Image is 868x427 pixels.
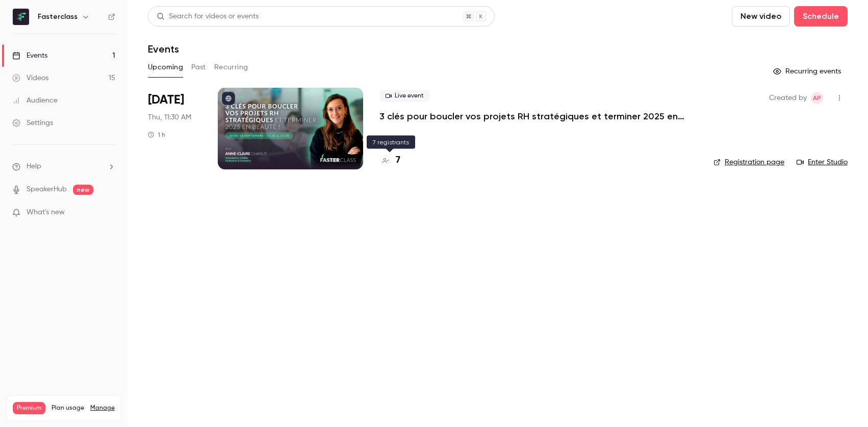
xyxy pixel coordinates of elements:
[12,161,115,172] li: help-dropdown-opener
[732,6,790,27] button: New video
[797,157,848,167] a: Enter Studio
[16,27,24,35] img: website_grey.svg
[813,92,821,104] span: AP
[27,161,41,172] span: Help
[52,404,84,412] span: Plan usage
[73,185,93,195] span: new
[713,157,784,167] a: Registration page
[811,92,823,104] span: Amory Panné
[379,90,430,102] span: Live event
[41,59,49,67] img: tab_domain_overview_orange.svg
[38,12,78,22] h6: Fasterclass
[769,92,807,104] span: Created by
[116,59,124,67] img: tab_keywords_by_traffic_grey.svg
[16,16,24,24] img: logo_orange.svg
[29,16,50,24] div: v 4.0.25
[12,95,58,106] div: Audience
[148,112,191,122] span: Thu, 11:30 AM
[27,184,67,195] a: SpeakerHub
[12,118,53,128] div: Settings
[12,73,48,83] div: Videos
[769,63,848,80] button: Recurring events
[13,402,45,414] span: Premium
[379,110,685,122] a: 3 clés pour boucler vos projets RH stratégiques et terminer 2025 en beauté !
[379,154,400,167] a: 7
[396,154,400,167] h4: 7
[127,60,156,67] div: Mots-clés
[157,11,259,22] div: Search for videos or events
[53,60,79,67] div: Domaine
[148,92,184,108] span: [DATE]
[148,88,201,169] div: Sep 18 Thu, 11:30 AM (Europe/Paris)
[12,51,47,61] div: Events
[13,9,29,25] img: Fasterclass
[148,59,183,76] button: Upcoming
[148,43,179,55] h1: Events
[90,404,115,412] a: Manage
[27,27,115,35] div: Domaine: [DOMAIN_NAME]
[148,131,165,139] div: 1 h
[27,207,65,218] span: What's new
[214,59,248,76] button: Recurring
[794,6,848,27] button: Schedule
[191,59,206,76] button: Past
